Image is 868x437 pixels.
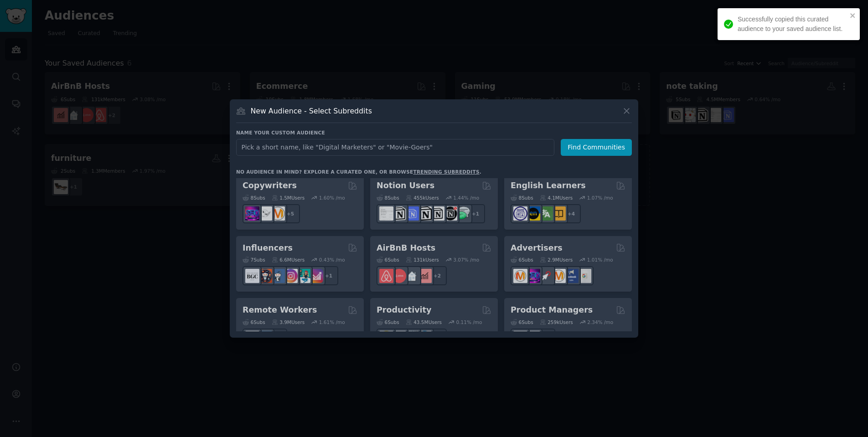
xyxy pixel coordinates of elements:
[561,139,632,156] button: Find Communities
[413,169,479,175] a: trending subreddits
[738,15,847,34] div: Successfully copied this curated audience to your saved audience list.
[236,129,632,136] h3: Name your custom audience
[236,139,554,156] input: Pick a short name, like "Digital Marketers" or "Movie-Goers"
[251,106,372,116] h3: New Audience - Select Subreddits
[850,12,856,19] button: close
[236,169,481,175] div: No audience in mind? Explore a curated one, or browse .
